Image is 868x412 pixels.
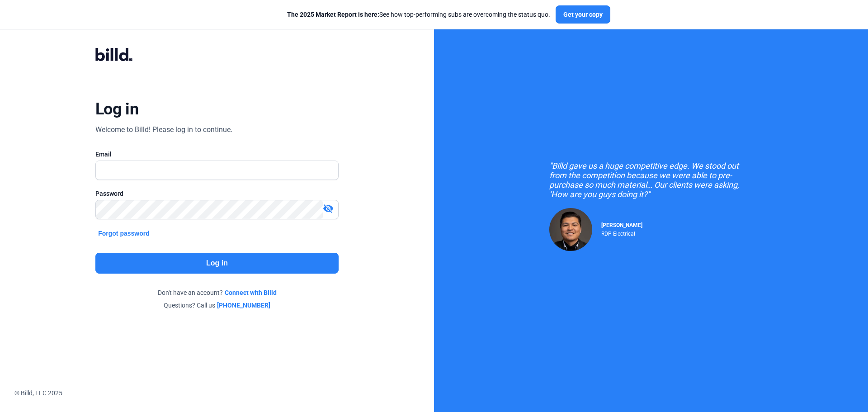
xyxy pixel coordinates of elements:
a: [PHONE_NUMBER] [217,301,270,310]
div: Log in [95,99,138,119]
button: Forgot password [95,228,152,238]
span: [PERSON_NAME] [601,222,642,228]
div: Email [95,150,339,159]
div: Questions? Call us [95,301,339,310]
button: Log in [95,253,339,274]
div: See how top-performing subs are overcoming the status quo. [287,10,550,19]
mat-icon: visibility_off [323,203,334,214]
div: Password [95,189,339,198]
div: Don't have an account? [95,288,339,297]
div: RDP Electrical [601,228,642,237]
a: Connect with Billd [225,288,277,297]
div: "Billd gave us a huge competitive edge. We stood out from the competition because we were able to... [549,161,753,199]
span: The 2025 Market Report is here: [287,11,379,18]
img: Raul Pacheco [549,208,592,251]
button: Get your copy [556,5,610,24]
div: Welcome to Billd! Please log in to continue. [95,124,232,135]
